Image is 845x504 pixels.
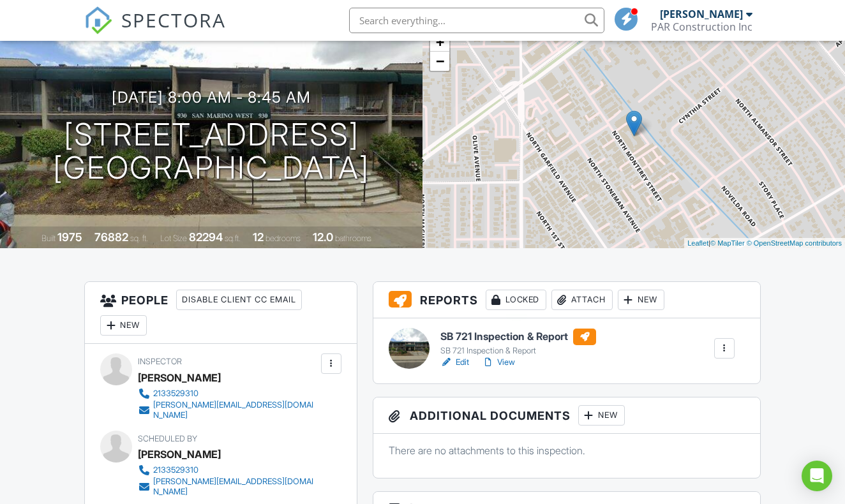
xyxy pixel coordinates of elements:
[153,389,198,399] div: 2133529310
[138,357,182,366] span: Inspector
[430,33,449,52] a: Zoom in
[138,368,221,387] div: [PERSON_NAME]
[57,230,82,244] div: 1975
[482,356,515,369] a: View
[349,8,604,33] input: Search everything...
[684,238,845,249] div: |
[253,230,264,244] div: 12
[802,461,832,491] div: Open Intercom Messenger
[84,17,226,44] a: SPECTORA
[651,20,752,33] div: PAR Construction Inc
[153,477,317,497] div: [PERSON_NAME][EMAIL_ADDRESS][DOMAIN_NAME]
[189,230,223,244] div: 82294
[138,445,221,464] div: [PERSON_NAME]
[440,356,469,369] a: Edit
[618,290,664,310] div: New
[85,282,356,344] h3: People
[660,8,743,20] div: [PERSON_NAME]
[84,6,112,34] img: The Best Home Inspection Software - Spectora
[153,400,317,420] div: [PERSON_NAME][EMAIL_ADDRESS][DOMAIN_NAME]
[153,465,198,475] div: 2133529310
[100,315,147,336] div: New
[578,405,625,426] div: New
[335,233,371,243] span: bathrooms
[138,464,317,477] a: 2133529310
[138,387,317,400] a: 2133529310
[687,239,708,247] a: Leaflet
[710,239,745,247] a: © MapTiler
[440,346,596,356] div: SB 721 Inspection & Report
[130,233,148,243] span: sq. ft.
[138,477,317,497] a: [PERSON_NAME][EMAIL_ADDRESS][DOMAIN_NAME]
[121,6,226,33] span: SPECTORA
[138,400,317,420] a: [PERSON_NAME][EMAIL_ADDRESS][DOMAIN_NAME]
[313,230,333,244] div: 12.0
[373,397,760,434] h3: Additional Documents
[176,290,302,310] div: Disable Client CC Email
[53,118,370,186] h1: [STREET_ADDRESS] [GEOGRAPHIC_DATA]
[440,329,596,345] h6: SB 721 Inspection & Report
[225,233,241,243] span: sq.ft.
[41,233,56,243] span: Built
[94,230,128,244] div: 76882
[440,329,596,357] a: SB 721 Inspection & Report SB 721 Inspection & Report
[265,233,301,243] span: bedrooms
[373,282,760,318] h3: Reports
[112,89,311,106] h3: [DATE] 8:00 am - 8:45 am
[389,443,745,457] p: There are no attachments to this inspection.
[160,233,187,243] span: Lot Size
[551,290,613,310] div: Attach
[486,290,546,310] div: Locked
[138,434,197,443] span: Scheduled By
[747,239,842,247] a: © OpenStreetMap contributors
[430,52,449,71] a: Zoom out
